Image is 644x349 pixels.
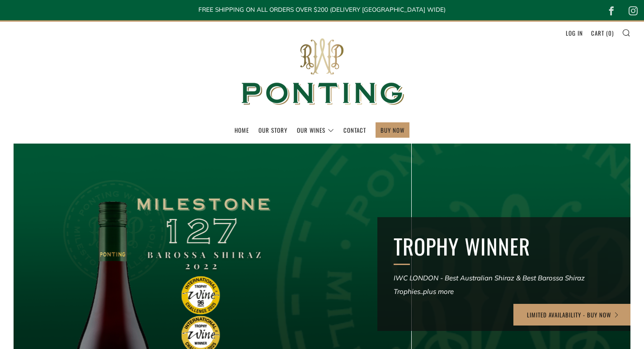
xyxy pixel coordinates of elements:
[394,233,614,260] h2: TROPHY WINNER
[394,274,585,296] em: IWC LONDON - Best Australian Shiraz & Best Barossa Shiraz Trophies..plus more
[608,28,612,37] span: 0
[513,304,633,326] a: LIMITED AVAILABILITY - BUY NOW
[232,22,413,122] img: Ponting Wines
[381,123,404,137] a: BUY NOW
[591,26,614,40] a: Cart (0)
[566,26,583,40] a: Log in
[235,123,249,137] a: Home
[259,123,287,137] a: Our Story
[343,123,366,137] a: Contact
[297,123,334,137] a: Our Wines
